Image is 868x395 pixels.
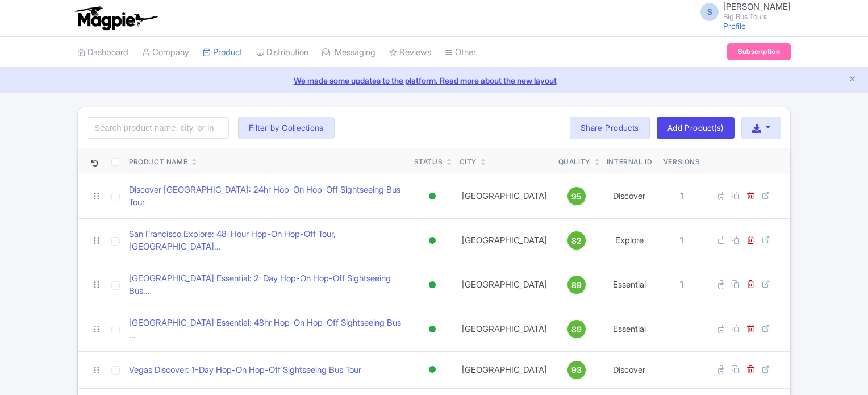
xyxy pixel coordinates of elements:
a: Other [445,37,476,68]
a: S [PERSON_NAME] Big Bus Tours [694,2,791,20]
small: Big Bus Tours [723,13,791,20]
span: 82 [571,235,582,247]
td: [GEOGRAPHIC_DATA] [455,263,554,307]
a: 93 [558,361,595,379]
td: [GEOGRAPHIC_DATA] [455,174,554,218]
th: Internal ID [600,148,659,174]
a: Distribution [256,37,308,68]
input: Search product name, city, or interal id [87,117,229,139]
a: Reviews [389,37,431,68]
a: 89 [558,276,595,294]
td: [GEOGRAPHIC_DATA] [455,218,554,263]
span: S [700,3,719,21]
a: San Francisco Explore: 48-Hour Hop-On Hop-Off Tour, [GEOGRAPHIC_DATA]... [129,228,405,253]
td: Explore [600,218,659,263]
a: We made some updates to the platform. Read more about the new layout [7,74,861,86]
div: City [460,157,477,167]
span: 1 [680,235,683,246]
span: 1 [680,279,683,290]
div: Active [427,321,438,338]
a: 82 [558,231,595,250]
a: Subscription [727,43,791,60]
div: Quality [558,157,590,167]
td: Discover [600,174,659,218]
a: Product [203,37,243,68]
td: [GEOGRAPHIC_DATA] [455,307,554,351]
span: 1 [680,190,683,201]
div: Product Name [129,157,187,167]
a: Discover [GEOGRAPHIC_DATA]: 24hr Hop-On Hop-Off Sightseeing Bus Tour [129,184,405,209]
span: [PERSON_NAME] [723,1,791,12]
div: Status [414,157,443,167]
button: Close announcement [848,73,857,86]
td: Essential [600,263,659,307]
a: Dashboard [77,37,128,68]
img: logo-ab69f6fb50320c5b225c76a69d11143b.png [72,6,160,31]
a: [GEOGRAPHIC_DATA] Essential: 48hr Hop-On Hop-Off Sightseeing Bus ... [129,317,405,342]
th: Versions [659,148,705,174]
a: Share Products [570,117,650,139]
a: Messaging [322,37,375,68]
div: Active [427,188,438,205]
a: Vegas Discover: 1-Day Hop-On Hop-Off Sightseeing Bus Tour [129,364,361,377]
td: Essential [600,307,659,351]
td: Discover [600,351,659,388]
span: 95 [571,190,582,203]
div: Active [427,277,438,293]
a: Profile [723,21,746,31]
span: 89 [571,279,582,292]
a: Add Product(s) [657,117,735,139]
a: Company [142,37,189,68]
a: [GEOGRAPHIC_DATA] Essential: 2-Day Hop-On Hop-Off Sightseeing Bus... [129,272,405,298]
div: Active [427,232,438,249]
span: 89 [571,323,582,336]
div: Active [427,361,438,378]
button: Filter by Collections [238,117,335,139]
a: 95 [558,187,595,205]
td: [GEOGRAPHIC_DATA] [455,351,554,388]
span: 93 [571,364,582,376]
a: 89 [558,320,595,338]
